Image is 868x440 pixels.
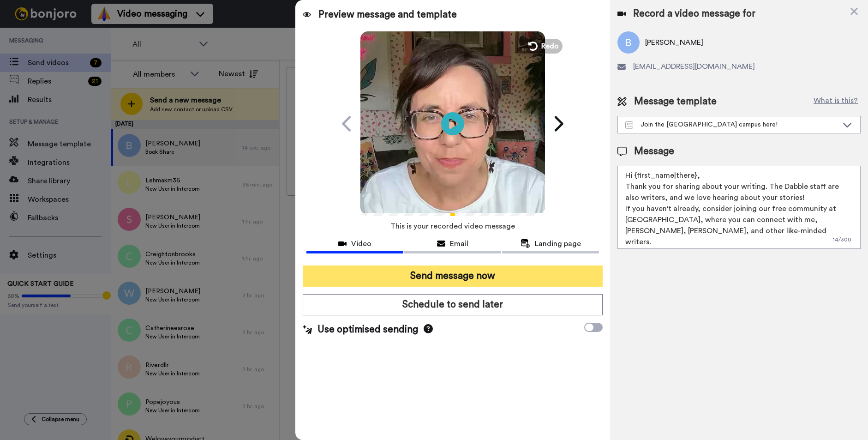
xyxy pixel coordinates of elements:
[633,61,755,72] span: [EMAIL_ADDRESS][DOMAIN_NAME]
[634,145,674,158] span: Message
[634,95,717,108] span: Message template
[351,238,371,249] span: Video
[303,294,603,315] button: Schedule to send later
[317,323,418,337] span: Use optimised sending
[625,120,838,129] div: Join the [GEOGRAPHIC_DATA] campus here!
[535,238,581,249] span: Landing page
[390,216,515,236] span: This is your recorded video message
[450,238,468,249] span: Email
[617,166,861,249] textarea: Hi {first_name|there}, Thank you for sharing about your writing. The Dabble staff are also writer...
[625,121,633,129] img: Message-temps.svg
[811,95,861,108] button: What is this?
[303,265,603,287] button: Send message now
